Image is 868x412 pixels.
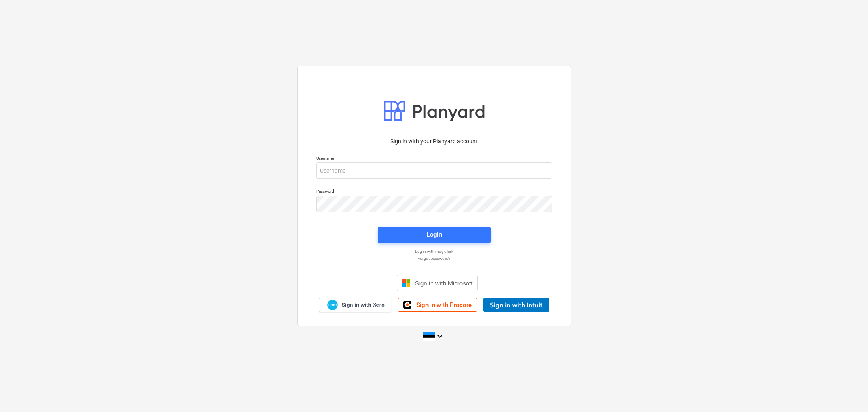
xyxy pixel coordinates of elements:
[402,279,410,287] img: Microsoft logo
[312,256,556,261] a: Forgot password?
[415,280,473,287] span: Sign in with Microsoft
[319,298,391,312] a: Sign in with Xero
[312,249,556,254] a: Log in with magic link
[378,227,491,243] button: Login
[316,156,552,162] p: Username
[316,188,552,195] p: Password
[327,300,338,311] img: Xero logo
[416,301,472,309] span: Sign in with Procore
[435,331,445,341] i: keyboard_arrow_down
[341,301,384,309] span: Sign in with Xero
[316,162,552,179] input: Username
[398,298,477,312] a: Sign in with Procore
[426,229,442,240] div: Login
[316,137,552,146] p: Sign in with your Planyard account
